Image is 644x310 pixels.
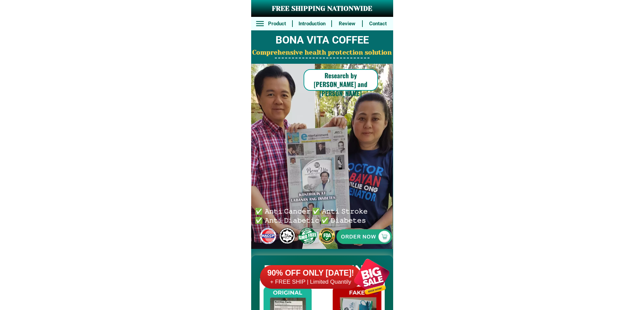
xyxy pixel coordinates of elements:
[255,206,371,224] h6: ✅ 𝙰𝚗𝚝𝚒 𝙲𝚊𝚗𝚌𝚎𝚛 ✅ 𝙰𝚗𝚝𝚒 𝚂𝚝𝚛𝚘𝚔𝚎 ✅ 𝙰𝚗𝚝𝚒 𝙳𝚒𝚊𝚋𝚎𝚝𝚒𝚌 ✅ 𝙳𝚒𝚊𝚋𝚎𝚝𝚎𝚜
[251,32,393,48] h2: BONA VITA COFFEE
[251,48,393,58] h2: Comprehensive health protection solution
[336,20,359,28] h6: Review
[366,20,389,28] h6: Contact
[260,278,361,286] h6: + FREE SHIP | Limited Quantily
[251,261,393,279] h2: FAKE VS ORIGINAL
[296,20,328,28] h6: Introduction
[251,4,393,14] h3: FREE SHIPPING NATIONWIDE
[304,71,378,98] h6: Research by [PERSON_NAME] and [PERSON_NAME]
[265,20,288,28] h6: Product
[260,268,361,278] h6: 90% OFF ONLY [DATE]!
